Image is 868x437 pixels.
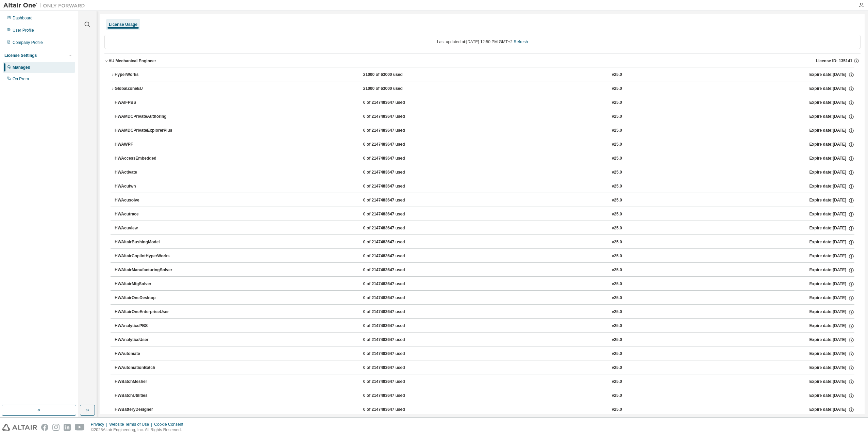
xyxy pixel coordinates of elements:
div: Expire date: [DATE] [809,169,854,176]
div: 0 of 2147483647 used [363,211,424,217]
p: © 2025 Altair Engineering, Inc. All Rights Reserved. [91,427,187,433]
div: 21000 of 63000 used [363,86,424,92]
div: v25.0 [612,197,622,204]
div: Expire date: [DATE] [809,309,854,315]
div: v25.0 [612,128,622,134]
img: linkedin.svg [64,424,71,431]
div: Expire date: [DATE] [809,393,854,399]
div: Expire date: [DATE] [809,253,854,259]
div: 0 of 2147483647 used [363,169,424,176]
div: Expire date: [DATE] [809,72,854,78]
button: HWAltairMfgSolver0 of 2147483647 usedv25.0Expire date:[DATE] [115,277,854,292]
div: On Prem [13,76,29,82]
div: Expire date: [DATE] [809,142,854,148]
div: 0 of 2147483647 used [363,351,424,357]
button: HWAMDCPrivateExplorerPlus0 of 2147483647 usedv25.0Expire date:[DATE] [115,123,854,138]
div: Dashboard [13,15,33,21]
div: 0 of 2147483647 used [363,100,424,106]
div: v25.0 [612,351,622,357]
div: HWAltairBushingModel [115,239,176,245]
button: HWAltairBushingModel0 of 2147483647 usedv25.0Expire date:[DATE] [115,235,854,250]
div: 21000 of 63000 used [363,72,424,78]
div: v25.0 [612,156,622,162]
div: 0 of 2147483647 used [363,267,424,273]
div: 0 of 2147483647 used [363,323,424,329]
div: 0 of 2147483647 used [363,295,424,301]
div: Expire date: [DATE] [809,323,854,329]
div: 0 of 2147483647 used [363,114,424,120]
button: HWAcutrace0 of 2147483647 usedv25.0Expire date:[DATE] [115,207,854,222]
div: v25.0 [612,281,622,287]
div: 0 of 2147483647 used [363,309,424,315]
div: Expire date: [DATE] [809,239,854,245]
div: HWAutomationBatch [115,365,176,371]
button: HWAccessEmbedded0 of 2147483647 usedv25.0Expire date:[DATE] [115,151,854,166]
div: Last updated at: [DATE] 12:50 PM GMT+2 [104,35,861,49]
div: Expire date: [DATE] [809,211,854,217]
button: HWAutomationBatch0 of 2147483647 usedv25.0Expire date:[DATE] [115,360,854,375]
div: Expire date: [DATE] [809,128,854,134]
div: Expire date: [DATE] [809,365,854,371]
div: v25.0 [612,142,622,148]
div: HWAltairOneEnterpriseUser [115,309,176,315]
div: Website Terms of Use [109,422,154,427]
div: Expire date: [DATE] [809,267,854,273]
div: v25.0 [612,211,622,217]
button: HWAltairManufacturingSolver0 of 2147483647 usedv25.0Expire date:[DATE] [115,263,854,278]
div: HWAMDCPrivateExplorerPlus [115,128,176,134]
button: HWAltairOneEnterpriseUser0 of 2147483647 usedv25.0Expire date:[DATE] [115,305,854,320]
div: Expire date: [DATE] [809,156,854,162]
div: v25.0 [612,295,622,301]
div: v25.0 [612,309,622,315]
div: v25.0 [612,114,622,120]
div: Expire date: [DATE] [809,197,854,204]
div: 0 of 2147483647 used [363,239,424,245]
div: v25.0 [612,169,622,176]
div: v25.0 [612,72,622,78]
button: HWBatteryDesigner0 of 2147483647 usedv25.0Expire date:[DATE] [115,402,854,417]
div: 0 of 2147483647 used [363,337,424,343]
div: Expire date: [DATE] [809,407,854,413]
div: 0 of 2147483647 used [363,142,424,148]
button: HWAcufwh0 of 2147483647 usedv25.0Expire date:[DATE] [115,179,854,194]
div: HWAcuview [115,225,176,231]
div: HWAccessEmbedded [115,156,176,162]
div: 0 of 2147483647 used [363,393,424,399]
div: Expire date: [DATE] [809,379,854,385]
div: v25.0 [612,225,622,231]
div: HWAnalyticsPBS [115,323,176,329]
img: youtube.svg [75,424,85,431]
div: v25.0 [612,337,622,343]
button: HyperWorks21000 of 63000 usedv25.0Expire date:[DATE] [111,67,854,82]
button: HWActivate0 of 2147483647 usedv25.0Expire date:[DATE] [115,165,854,180]
div: v25.0 [612,379,622,385]
div: Expire date: [DATE] [809,100,854,106]
div: HWAcusolve [115,197,176,204]
button: HWBatchMesher0 of 2147483647 usedv25.0Expire date:[DATE] [115,374,854,389]
div: v25.0 [612,239,622,245]
div: Expire date: [DATE] [809,295,854,301]
div: HWAltairCopilotHyperWorks [115,253,176,259]
div: HWAltairManufacturingSolver [115,267,176,273]
div: v25.0 [612,393,622,399]
button: HWAcusolve0 of 2147483647 usedv25.0Expire date:[DATE] [115,193,854,208]
div: 0 of 2147483647 used [363,128,424,134]
div: HWAcufwh [115,183,176,190]
button: HWAltairOneDesktop0 of 2147483647 usedv25.0Expire date:[DATE] [115,291,854,306]
div: Expire date: [DATE] [809,225,854,231]
div: Privacy [91,422,109,427]
div: HWAWPF [115,142,176,148]
img: altair_logo.svg [2,424,37,431]
div: HWActivate [115,169,176,176]
button: HWAcuview0 of 2147483647 usedv25.0Expire date:[DATE] [115,221,854,236]
div: HWAIFPBS [115,100,176,106]
div: v25.0 [612,267,622,273]
div: License Usage [109,22,137,27]
span: License ID: 135141 [816,58,852,64]
img: Altair One [3,2,88,9]
div: v25.0 [612,183,622,190]
div: v25.0 [612,323,622,329]
div: HWAltairOneDesktop [115,295,176,301]
div: Expire date: [DATE] [809,86,854,92]
div: v25.0 [612,253,622,259]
